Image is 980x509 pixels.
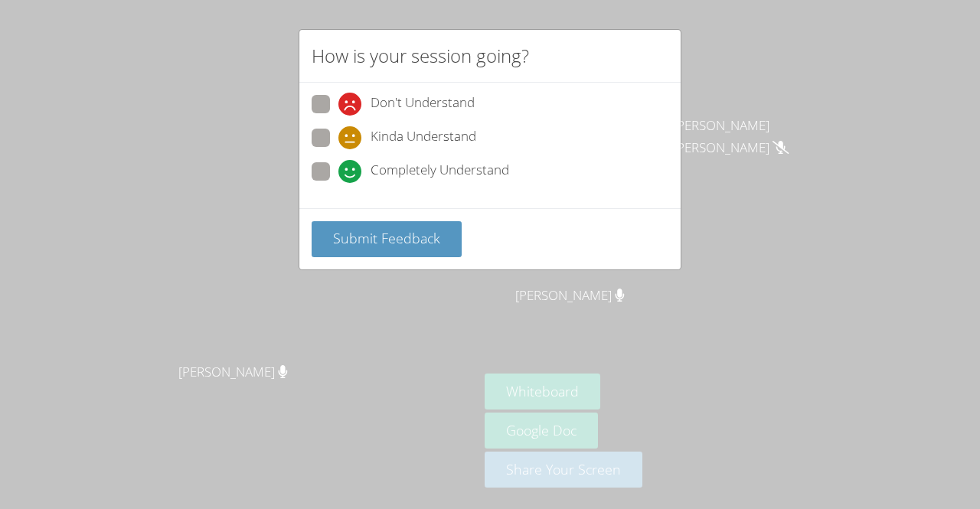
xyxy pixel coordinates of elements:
[333,229,440,247] span: Submit Feedback
[371,126,476,149] span: Kinda Understand
[371,160,509,183] span: Completely Understand
[312,221,462,257] button: Submit Feedback
[312,42,529,70] h2: How is your session going?
[371,93,475,116] span: Don't Understand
